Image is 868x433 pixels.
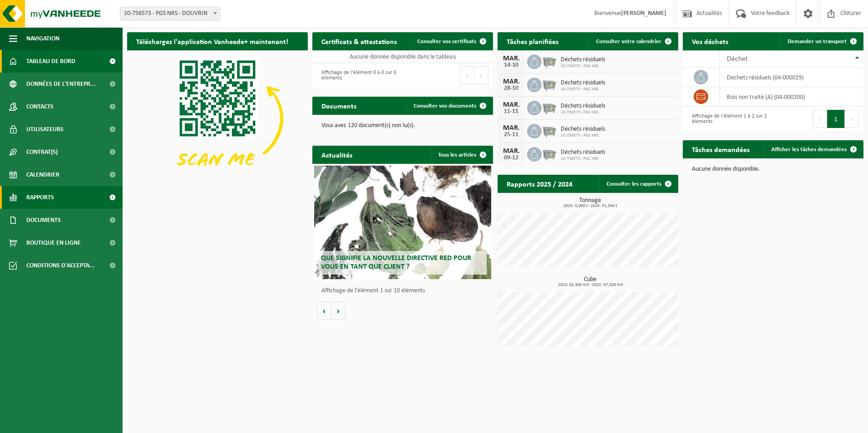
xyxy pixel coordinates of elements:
div: MAR. [502,101,520,108]
td: déchets résiduels (04-000029) [720,68,863,87]
h2: Rapports 2025 / 2024 [498,175,582,192]
span: 10-756573 - PGS NRS [561,64,605,69]
a: Consulter vos certificats [410,32,492,50]
div: 28-10 [502,85,520,92]
h3: Cube [502,276,678,287]
a: Afficher les tâches demandées [764,140,863,158]
p: Vous avez 120 document(s) non lu(s). [321,123,484,129]
div: 14-10 [502,62,520,69]
span: Déchet [727,55,748,63]
button: Previous [813,110,827,128]
span: Consulter vos documents [414,103,476,109]
h2: Certificats & attestations [312,32,406,50]
h2: Téléchargez l'application Vanheede+ maintenant! [127,32,297,50]
img: WB-2500-GAL-GY-01 [542,146,557,161]
div: Affichage de l'élément 0 à 0 sur 0 éléments [317,65,398,85]
span: 10-756573 - PGS NRS [561,156,605,162]
img: WB-2500-GAL-GY-01 [542,53,557,69]
div: 11-11 [502,108,520,115]
div: MAR. [502,124,520,132]
td: bois non traité (A) (04-000200) [720,87,863,107]
a: Que signifie la nouvelle directive RED pour vous en tant que client ? [314,166,491,279]
h3: Tonnage [502,197,678,208]
span: 10-756573 - PGS NRS - DOUVRIN [120,7,220,20]
span: 10-756573 - PGS NRS [561,110,605,115]
span: Tableau de bord [26,50,75,73]
img: Download de VHEPlus App [127,50,308,186]
span: Navigation [26,27,59,50]
h2: Vos déchets [683,32,737,50]
button: Previous [460,66,474,84]
span: Afficher les tâches demandées [771,147,847,153]
button: Next [474,66,488,84]
span: Calendrier [26,163,59,186]
span: 2024: 62,500 m3 - 2025: 47,500 m3 [502,283,678,287]
span: Contacts [26,95,54,118]
div: Affichage de l'élément 1 à 2 sur 2 éléments [687,109,769,129]
a: Tous les articles [431,146,492,164]
span: Consulter vos certificats [417,39,476,44]
a: Consulter votre calendrier [589,32,677,50]
span: 2024: 0,000 t - 2025: 31,540 t [502,204,678,208]
button: Volgende [331,302,345,320]
a: Consulter vos documents [406,97,492,115]
span: Déchets résiduels [561,149,605,156]
p: Affichage de l'élément 1 sur 10 éléments [321,288,488,294]
span: Contrat(s) [26,141,58,163]
span: Documents [26,209,61,231]
h2: Documents [312,97,365,114]
div: MAR. [502,78,520,85]
span: Consulter votre calendrier [596,39,661,44]
h2: Tâches planifiées [498,32,567,50]
td: Aucune donnée disponible dans le tableau [312,50,493,63]
div: MAR. [502,55,520,62]
img: WB-2500-GAL-GY-01 [542,76,557,92]
span: Données de l'entrepr... [26,73,96,95]
div: 25-11 [502,132,520,138]
div: MAR. [502,148,520,155]
h2: Tâches demandées [683,140,759,158]
a: Demander un transport [780,32,863,50]
div: 09-12 [502,155,520,161]
button: Vorige [317,302,331,320]
img: WB-2500-GAL-GY-01 [542,123,557,138]
span: Que signifie la nouvelle directive RED pour vous en tant que client ? [321,255,471,271]
span: Déchets résiduels [561,56,605,64]
span: Déchets résiduels [561,103,605,110]
span: 10-756573 - PGS NRS [561,87,605,92]
strong: [PERSON_NAME] [621,10,666,17]
span: Déchets résiduels [561,79,605,87]
span: Boutique en ligne [26,231,81,254]
span: Conditions d'accepta... [26,254,95,277]
h2: Actualités [312,146,361,163]
span: 10-756573 - PGS NRS - DOUVRIN [120,7,220,20]
span: Demander un transport [788,39,847,44]
button: Next [845,110,859,128]
span: Utilisateurs [26,118,64,141]
a: Consulter les rapports [599,175,677,193]
span: Déchets résiduels [561,126,605,133]
button: 1 [827,110,845,128]
span: Rapports [26,186,54,209]
p: Aucune donnée disponible. [692,166,854,172]
img: WB-2500-GAL-GY-01 [542,99,557,115]
span: 10-756573 - PGS NRS [561,133,605,138]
